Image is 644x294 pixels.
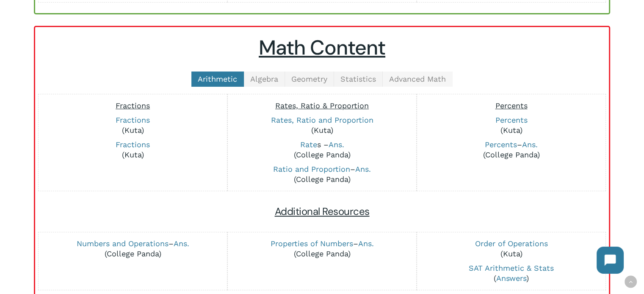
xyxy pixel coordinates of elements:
[495,115,527,124] a: Percents
[485,140,517,149] a: Percents
[334,71,383,87] a: Statistics
[43,140,223,160] p: (Kuta)
[383,71,453,87] a: Advanced Math
[475,239,547,248] a: Order of Operations
[469,264,554,272] a: SAT Arithmetic & Stats
[421,140,601,160] p: – (College Panda)
[232,140,412,160] p: s – (College Panda)
[43,239,223,259] p: – (College Panda)
[198,74,237,83] span: Arithmetic
[244,71,285,87] a: Algebra
[116,115,150,124] a: Fractions
[275,205,370,218] span: Additional Resources
[496,274,526,283] a: Answers
[285,71,334,87] a: Geometry
[116,140,150,149] a: Fractions
[355,165,371,173] a: Ans.
[291,74,327,83] span: Geometry
[588,238,632,282] iframe: Chatbot
[116,101,150,110] span: Fractions
[174,239,189,248] a: Ans.
[275,101,369,110] span: Rates, Ratio & Proportion
[389,74,446,83] span: Advanced Math
[421,115,601,135] p: (Kuta)
[421,239,601,259] p: (Kuta)
[232,164,412,184] p: – (College Panda)
[495,101,527,110] span: Percents
[328,140,344,149] a: Ans.
[43,115,223,135] p: (Kuta)
[232,115,412,135] p: (Kuta)
[340,74,376,83] span: Statistics
[271,115,373,124] a: Rates, Ratio and Proportion
[273,165,350,173] a: Ratio and Proportion
[270,239,353,248] a: Properties of Numbers
[522,140,538,149] a: Ans.
[250,74,278,83] span: Algebra
[421,263,601,283] p: ( )
[358,239,373,248] a: Ans.
[232,239,412,259] p: – (College Panda)
[191,71,244,87] a: Arithmetic
[77,239,169,248] a: Numbers and Operations
[259,34,385,61] u: Math Content
[300,140,317,149] a: Rate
